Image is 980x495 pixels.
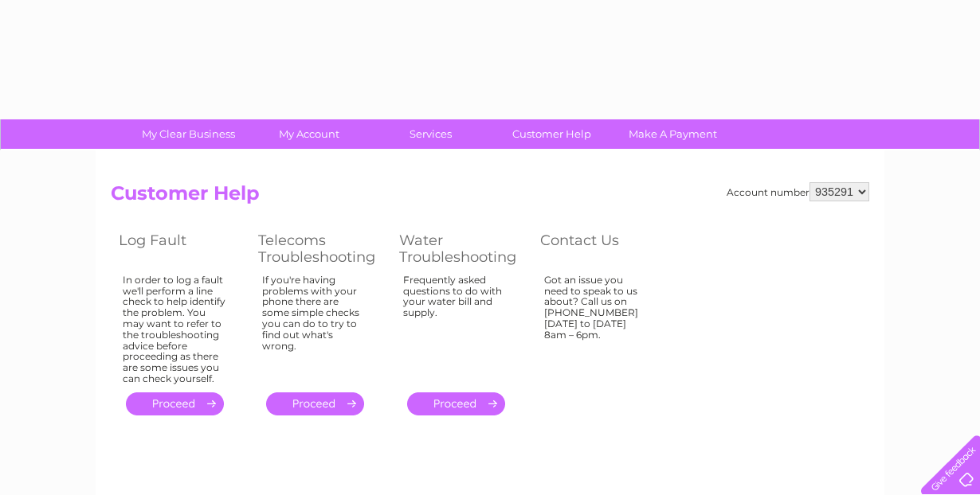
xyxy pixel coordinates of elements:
th: Contact Us [532,228,672,270]
a: Services [365,119,496,149]
th: Log Fault [111,228,250,270]
div: In order to log a fault we'll perform a line check to help identify the problem. You may want to ... [123,275,226,384]
a: . [266,392,364,415]
a: Make A Payment [607,119,739,149]
a: . [126,392,224,415]
a: . [407,392,505,415]
div: Got an issue you need to speak to us about? Call us on [PHONE_NUMBER] [DATE] to [DATE] 8am – 6pm. [544,275,648,378]
a: My Clear Business [123,119,254,149]
th: Water Troubleshooting [391,228,532,270]
th: Telecoms Troubleshooting [250,228,391,270]
div: Account number [727,182,869,201]
a: My Account [244,119,375,149]
div: If you're having problems with your phone there are some simple checks you can do to try to find ... [262,275,367,378]
div: Frequently asked questions to do with your water bill and supply. [403,275,508,378]
h2: Customer Help [111,182,869,212]
a: Customer Help [486,119,617,149]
